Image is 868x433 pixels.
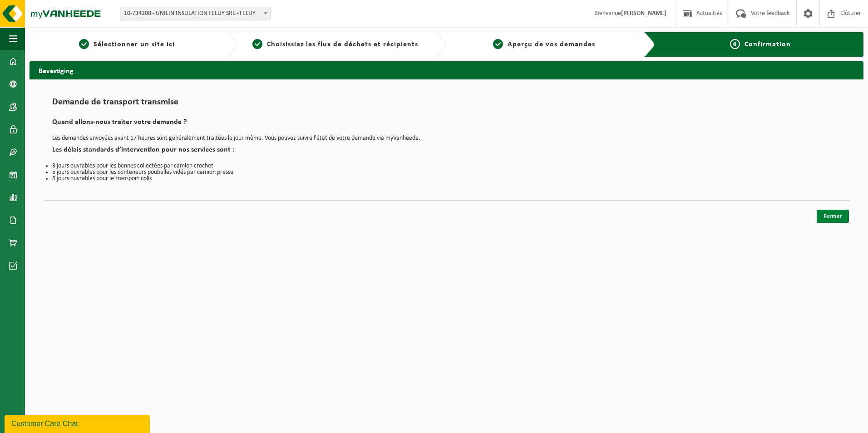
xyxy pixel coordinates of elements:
iframe: chat widget [5,413,152,433]
span: 4 [730,39,740,49]
p: Les demandes envoyées avant 17 heures sont généralement traitées le jour même. Vous pouvez suivre... [52,135,841,142]
span: 1 [79,39,89,49]
li: 5 jours ouvrables pour le transport colis [52,176,841,182]
span: 2 [252,39,262,49]
h1: Demande de transport transmise [52,98,841,112]
span: 3 [493,39,503,49]
span: 10-734208 - UNILIN INSULATION FELUY SRL - FELUY [120,7,270,20]
span: 10-734208 - UNILIN INSULATION FELUY SRL - FELUY [120,7,271,20]
h2: Les délais standards d’intervention pour nos services sont : [52,146,841,158]
a: 1Sélectionner un site ici [34,39,220,50]
li: 3 jours ouvrables pour les bennes collectées par camion crochet [52,163,841,169]
span: Choisissiez les flux de déchets et récipients [267,41,418,48]
h2: Quand allons-nous traiter votre demande ? [52,118,841,131]
a: 3Aperçu de vos demandes [451,39,637,50]
span: Confirmation [745,41,791,48]
a: 2Choisissiez les flux de déchets et récipients [242,39,428,50]
a: Fermer [817,210,849,223]
span: Sélectionner un site ici [94,41,175,48]
span: Aperçu de vos demandes [508,41,595,48]
li: 5 jours ouvrables pour les conteneurs poubelles vidés par camion presse [52,169,841,176]
strong: [PERSON_NAME] [621,10,666,17]
h2: Bevestiging [30,61,863,79]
